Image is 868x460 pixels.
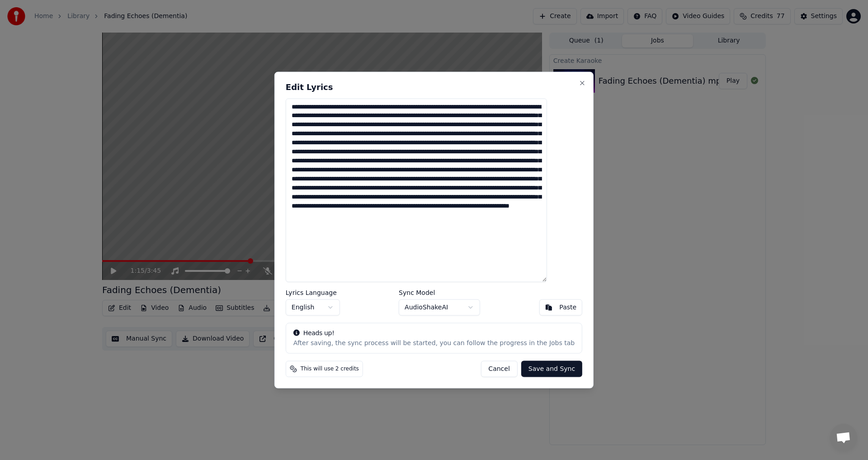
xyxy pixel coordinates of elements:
div: Heads up! [293,329,575,338]
button: Paste [539,299,582,316]
div: After saving, the sync process will be started, you can follow the progress in the Jobs tab [293,339,575,348]
div: Paste [559,303,576,312]
h2: Edit Lyrics [286,83,582,91]
span: This will use 2 credits [301,365,359,373]
button: Save and Sync [521,361,582,377]
label: Sync Model [399,289,480,296]
button: Cancel [481,361,517,377]
label: Lyrics Language [286,289,340,296]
